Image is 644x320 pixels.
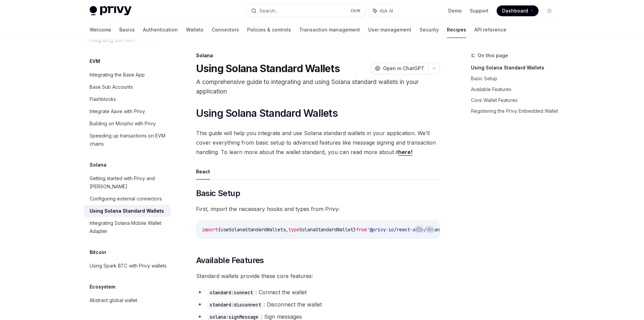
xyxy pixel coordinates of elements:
span: Open in ChatGPT [383,65,424,72]
div: Flashblocks [90,95,116,103]
span: This guide will help you integrate and use Solana standard wallets in your application. We’ll cov... [196,128,440,157]
span: { [218,227,221,233]
div: Speeding up transactions on EVM chains [90,132,167,148]
div: Base Sub Accounts [90,83,133,91]
a: Security [420,22,439,38]
div: Integrating the Base App [90,71,145,79]
a: Base Sub Accounts [84,81,171,93]
h5: Solana [90,161,106,169]
a: Integrating Solana Mobile Wallet Adapter [84,217,171,237]
p: A comprehensive guide to integrating and using Solana standard wallets in your application [196,77,440,96]
span: from [356,227,367,233]
span: Available Features [196,255,264,266]
div: Configuring external connectors [90,195,162,203]
a: Support [470,7,488,14]
a: Dashboard [497,5,539,16]
span: Using Solana Standard Wallets [196,107,338,119]
span: Standard wallets provide these core features: [196,271,440,281]
button: Ask AI [368,5,398,17]
span: useSolanaStandardWallets [221,227,286,233]
div: Integrate Aave with Privy [90,107,145,115]
li: : Connect the wallet [196,287,440,297]
a: Authentication [143,22,178,38]
a: Abstract global wallet [84,294,171,306]
div: Getting started with Privy and [PERSON_NAME] [90,174,167,191]
h5: Bitcoin [90,248,106,256]
a: Transaction management [299,22,360,38]
a: Basic Setup [471,73,560,84]
button: React [196,164,210,179]
a: Connectors [212,22,239,38]
span: import [202,227,218,233]
a: Welcome [90,22,111,38]
a: Integrate Aave with Privy [84,105,171,118]
span: First, import the necessary hooks and types from Privy: [196,204,440,214]
a: Integrating the Base App [84,69,171,81]
div: Integrating Solana Mobile Wallet Adapter [90,219,167,235]
a: Policies & controls [247,22,291,38]
h5: Ecosystem [90,283,115,291]
a: Demo [448,7,462,14]
a: Building on Morpho with Privy [84,118,171,130]
a: Using Solana Standard Wallets [84,205,171,217]
div: Solana [196,52,440,59]
span: On this page [478,51,508,60]
button: Ask AI [425,225,434,234]
span: } [353,227,356,233]
a: here! [398,149,412,156]
a: Wallets [186,22,204,38]
span: Basic Setup [196,188,240,199]
div: Search... [259,7,278,15]
div: Abstract global wallet [90,296,137,304]
a: Basics [119,22,135,38]
span: Dashboard [502,7,528,14]
a: Speeding up transactions on EVM chains [84,130,171,150]
button: Toggle dark mode [544,5,555,16]
button: Search...CtrlK [246,5,365,17]
a: Using Solana Standard Wallets [471,62,560,73]
a: Registering the Privy Embedded Wallet [471,106,560,116]
h5: EVM [90,57,100,65]
span: Ctrl K [351,8,361,14]
div: Using Solana Standard Wallets [90,207,164,215]
h1: Using Solana Standard Wallets [196,62,340,74]
a: Recipes [447,22,466,38]
img: light logo [90,6,132,16]
button: Copy the contents from the code block [414,225,423,234]
a: Getting started with Privy and [PERSON_NAME] [84,172,171,193]
button: Open in ChatGPT [371,63,428,74]
span: '@privy-io/react-auth/solana' [367,227,445,233]
a: Available Features [471,84,560,95]
a: User management [368,22,411,38]
div: Building on Morpho with Privy [90,120,156,128]
li: : Disconnect the wallet [196,300,440,309]
span: , [286,227,288,233]
span: Ask AI [380,7,393,14]
span: SolanaStandardWallet [299,227,353,233]
code: standard:connect [207,289,256,296]
code: standard:disconnect [207,301,264,308]
a: Using Spark BTC with Privy wallets [84,260,171,272]
a: Configuring external connectors [84,193,171,205]
span: type [288,227,299,233]
a: Core Wallet Features [471,95,560,106]
div: Using Spark BTC with Privy wallets [90,262,167,270]
a: API reference [474,22,506,38]
a: Flashblocks [84,93,171,105]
